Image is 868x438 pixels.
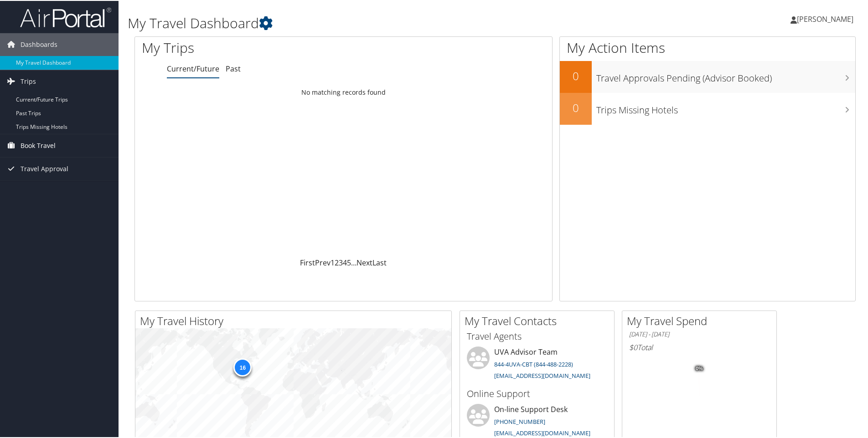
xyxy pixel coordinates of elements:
tspan: 0% [696,365,703,371]
a: Prev [315,257,331,267]
span: … [351,257,356,267]
a: 1 [331,257,335,267]
a: Next [356,257,372,267]
h3: Travel Approvals Pending (Advisor Booked) [596,66,855,84]
h2: 0 [560,67,592,83]
td: No matching records found [135,83,552,100]
a: [PERSON_NAME] [790,5,863,32]
h6: Total [629,341,770,351]
a: Last [372,257,387,267]
a: Past [226,63,241,73]
a: 3 [339,257,343,267]
h3: Travel Agents [467,329,607,342]
span: Trips [21,69,36,92]
a: 844-4UVA-CBT (844-488-2228) [494,359,573,367]
a: Current/Future [167,63,219,73]
a: First [300,257,315,267]
div: 16 [233,357,252,376]
span: $0 [629,341,637,351]
h3: Trips Missing Hotels [596,98,855,116]
a: 2 [335,257,339,267]
h6: [DATE] - [DATE] [629,329,770,338]
a: 5 [347,257,351,267]
a: 4 [343,257,347,267]
h1: My Trips [142,37,372,56]
h2: My Travel Contacts [465,312,614,328]
h2: My Travel History [140,312,451,328]
a: [PHONE_NUMBER] [494,417,545,425]
h2: 0 [560,99,592,115]
a: [EMAIL_ADDRESS][DOMAIN_NAME] [494,371,590,379]
span: Book Travel [21,133,56,156]
span: Travel Approval [21,157,68,179]
span: Dashboards [21,32,57,55]
h3: Online Support [467,387,607,399]
h2: My Travel Spend [627,312,776,328]
li: UVA Advisor Team [462,346,612,383]
img: airportal-logo.png [20,6,111,27]
a: 0Trips Missing Hotels [560,92,855,124]
h1: My Travel Dashboard [128,13,618,32]
a: [EMAIL_ADDRESS][DOMAIN_NAME] [494,428,590,436]
h1: My Action Items [560,37,855,56]
a: 0Travel Approvals Pending (Advisor Booked) [560,60,855,92]
span: [PERSON_NAME] [797,13,853,23]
